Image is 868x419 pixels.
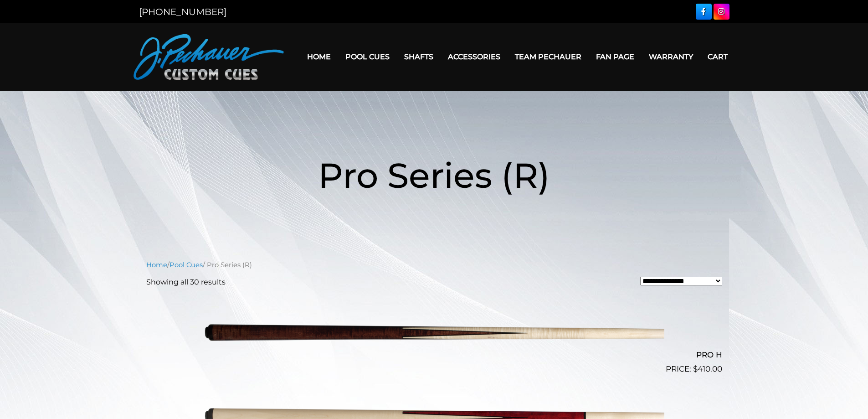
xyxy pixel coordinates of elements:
select: Shop order [640,277,722,285]
a: Shafts [397,45,441,68]
a: Fan Page [589,45,642,68]
img: Pechauer Custom Cues [134,34,284,80]
a: PRO H $410.00 [146,295,722,375]
bdi: 410.00 [693,364,722,373]
h2: PRO H [146,347,722,363]
a: Home [300,45,338,68]
a: Cart [700,45,735,68]
a: Pool Cues [169,261,203,269]
a: Accessories [441,45,508,68]
a: Team Pechauer [508,45,589,68]
img: PRO H [204,295,664,372]
a: Warranty [642,45,700,68]
p: Showing all 30 results [146,277,226,288]
span: Pro Series (R) [318,154,550,197]
span: $ [693,364,698,373]
nav: Breadcrumb [146,260,722,270]
a: [PHONE_NUMBER] [139,6,226,17]
a: Pool Cues [338,45,397,68]
a: Home [146,261,167,269]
